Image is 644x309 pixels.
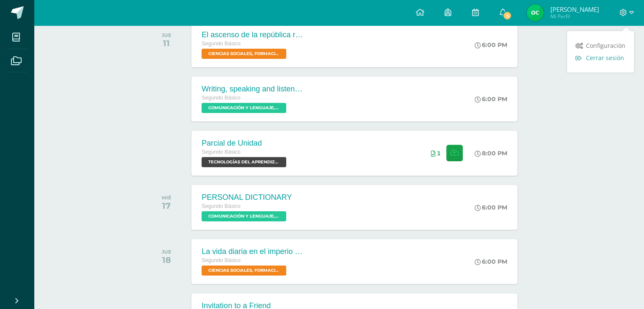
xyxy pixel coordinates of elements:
[202,257,240,263] span: Segundo Básico
[503,11,512,20] span: 5
[202,193,292,202] div: PERSONAL DICTIONARY
[202,247,303,256] div: La vida diaria en el imperio romano
[567,39,634,52] a: Configuración
[162,249,171,255] div: JUE
[202,211,286,221] span: COMUNICACIÓN Y LENGUAJE, IDIOMA EXTRANJERO 'Sección B'
[202,41,240,47] span: Segundo Básico
[202,139,288,148] div: Parcial de Unidad
[202,95,240,101] span: Segundo Básico
[550,13,599,20] span: Mi Perfil
[586,54,624,62] span: Cerrar sesión
[162,201,171,211] div: 17
[527,4,544,21] img: 08f1aadbc24bc341887ed12e3da5bb47.png
[431,150,440,157] div: Archivos entregados
[567,52,634,64] a: Cerrar sesión
[202,149,240,155] span: Segundo Básico
[162,195,171,201] div: MIÉ
[202,103,286,113] span: COMUNICACIÓN Y LENGUAJE, IDIOMA EXTRANJERO 'Sección B'
[475,258,507,265] div: 6:00 PM
[475,204,507,211] div: 6:00 PM
[202,157,286,167] span: TECNOLOGÍAS DEL APRENDIZAJE Y LA COMUNICACIÓN 'Sección B'
[586,41,625,50] span: Configuración
[202,265,286,276] span: CIENCIAS SOCIALES, FORMACIÓN CIUDADANA E INTERCULTURALIDAD 'Sección B'
[162,32,171,38] div: JUE
[162,255,171,265] div: 18
[475,149,507,157] div: 8:00 PM
[550,5,599,14] span: [PERSON_NAME]
[202,49,286,59] span: CIENCIAS SOCIALES, FORMACIÓN CIUDADANA E INTERCULTURALIDAD 'Sección B'
[202,30,303,39] div: El ascenso de la república romana
[475,41,507,49] div: 6:00 PM
[202,85,303,94] div: Writing, speaking and listening.
[202,203,240,209] span: Segundo Básico
[437,150,440,157] span: 1
[475,95,507,103] div: 6:00 PM
[162,38,171,48] div: 11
